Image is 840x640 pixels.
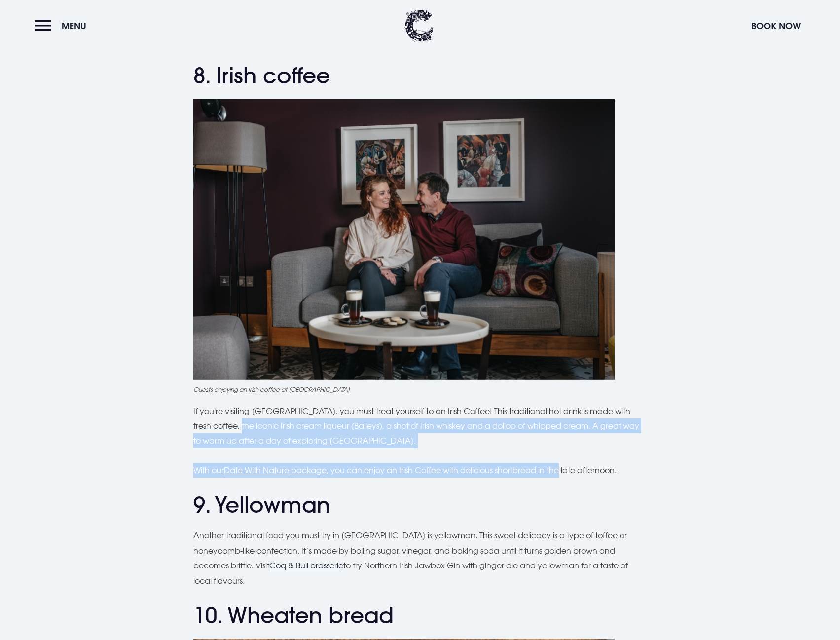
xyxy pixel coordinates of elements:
p: Another traditional food you must try in [GEOGRAPHIC_DATA] is yellowman. This sweet delicacy is a... [193,528,647,588]
button: Menu [35,15,91,37]
button: Book Now [746,15,805,37]
img: Clandeboye Lodge [404,10,434,42]
h2: 8. Irish coffee [193,63,647,89]
a: Coq & Bull brasserie [269,561,343,570]
a: Date With Nature package [224,465,327,475]
span: Menu [62,20,86,32]
img: A couple enjoying Traditional Northern Irish coffes [193,99,615,380]
h2: 9. Yellowman [193,492,647,518]
h2: 10. Wheaten bread [193,602,647,629]
p: With our , you can enjoy an Irish Coffee with delicious shortbread in the late afternoon. [193,463,647,478]
figcaption: Guests enjoying an Irish coffee at [GEOGRAPHIC_DATA] [193,385,647,394]
p: If you're visiting [GEOGRAPHIC_DATA], you must treat yourself to an Irish Coffee! This traditiona... [193,404,647,449]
